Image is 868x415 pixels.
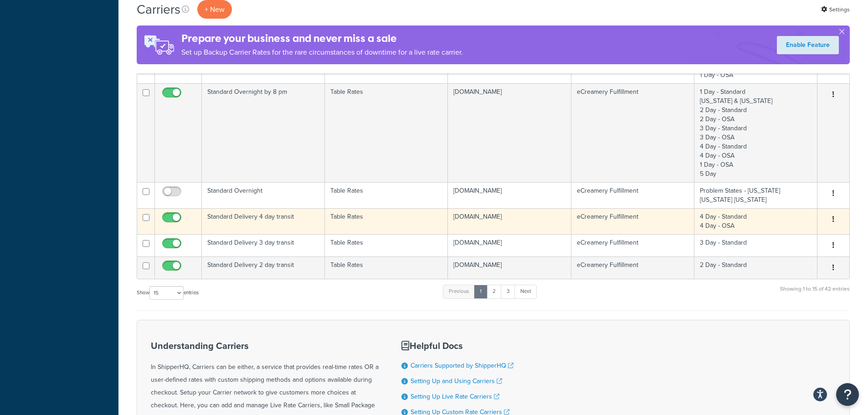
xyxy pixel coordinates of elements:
td: Table Rates [325,256,448,279]
button: Open Resource Center [836,383,859,406]
td: 2 Day - Standard [694,256,817,279]
td: [DOMAIN_NAME] [448,182,571,208]
td: 3 Day - Standard [694,234,817,256]
select: Showentries [149,286,184,300]
a: Settings [821,3,850,16]
h3: Helpful Docs [401,341,520,351]
td: [DOMAIN_NAME] [448,208,571,234]
h3: Understanding Carriers [151,341,379,351]
a: Previous [443,285,475,298]
td: Standard Delivery 4 day transit [202,208,325,234]
a: Setting Up and Using Carriers [411,376,502,386]
td: Standard Delivery 2 day transit [202,256,325,279]
a: Next [514,285,537,298]
div: Showing 1 to 15 of 42 entries [780,284,850,303]
td: eCreamery Fulfillment [571,256,694,279]
td: Standard Overnight [202,182,325,208]
td: Table Rates [325,83,448,182]
td: 4 Day - Standard 4 Day - OSA [694,208,817,234]
a: 3 [501,285,515,298]
td: Standard Overnight by 8 pm [202,83,325,182]
a: Enable Feature [777,36,839,54]
td: eCreamery Fulfillment [571,182,694,208]
a: Setting Up Live Rate Carriers [411,392,499,401]
img: ad-rules-rateshop-fe6ec290ccb7230408bd80ed9643f0289d75e0ffd9eb532fc0e269fcd187b520.png [137,26,181,64]
td: eCreamery Fulfillment [571,83,694,182]
td: [DOMAIN_NAME] [448,83,571,182]
h4: Prepare your business and never miss a sale [181,31,463,46]
p: Set up Backup Carrier Rates for the rare circumstances of downtime for a live rate carrier. [181,46,463,59]
td: Table Rates [325,234,448,256]
td: eCreamery Fulfillment [571,234,694,256]
label: Show entries [137,286,199,300]
td: 1 Day - Standard [US_STATE] & [US_STATE] 2 Day - Standard 2 Day - OSA 3 Day - Standard 3 Day - OS... [694,83,817,182]
td: eCreamery Fulfillment [571,208,694,234]
td: Table Rates [325,182,448,208]
td: [DOMAIN_NAME] [448,256,571,279]
h1: Carriers [137,0,180,18]
td: Standard Delivery 3 day transit [202,234,325,256]
td: Problem States - [US_STATE] [US_STATE] [US_STATE] [694,182,817,208]
a: 1 [474,285,488,298]
td: [DOMAIN_NAME] [448,234,571,256]
a: 2 [487,285,502,298]
a: Carriers Supported by ShipperHQ [411,361,514,370]
td: Table Rates [325,208,448,234]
